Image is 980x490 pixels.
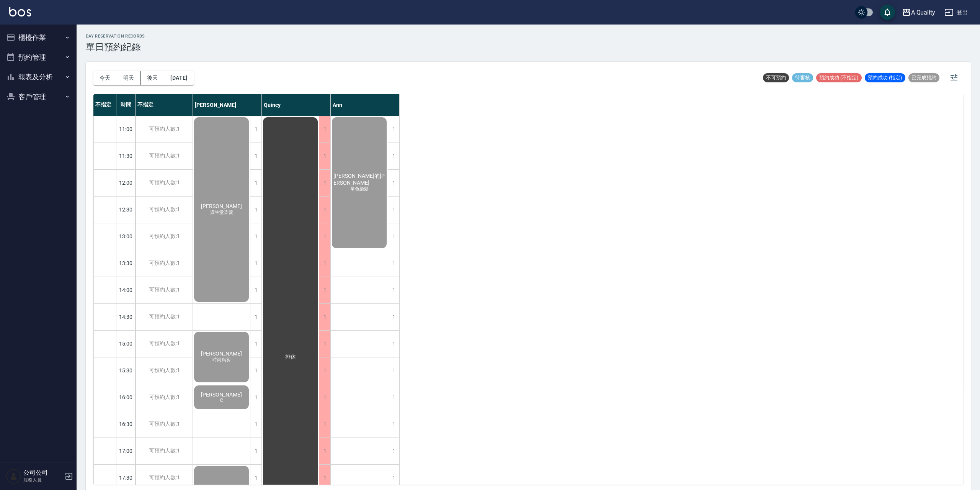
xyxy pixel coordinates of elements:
div: 可預約人數:1 [136,304,193,330]
div: 1 [388,304,399,330]
div: 1 [388,438,399,464]
div: 可預約人數:1 [136,250,193,277]
div: 11:00 [116,116,136,143]
div: 1 [319,304,330,330]
button: 櫃檯作業 [3,28,73,48]
button: 客戶管理 [3,87,73,107]
img: Logo [9,7,31,16]
div: 16:30 [116,411,136,438]
div: 11:30 [116,143,136,169]
button: [DATE] [164,71,193,85]
div: 1 [388,143,399,169]
div: 1 [388,357,399,384]
div: 1 [319,411,330,438]
div: 1 [319,223,330,250]
div: 可預約人數:1 [136,384,193,411]
div: 可預約人數:1 [136,170,193,196]
span: 資生堂染髮 [209,209,235,216]
div: 1 [250,223,261,250]
div: 不指定 [136,94,193,116]
div: Ann [331,94,400,116]
div: 可預約人數:1 [136,197,193,223]
div: 1 [388,250,399,277]
button: 預約管理 [3,48,73,67]
div: 1 [319,438,330,464]
div: 1 [319,331,330,357]
div: 13:00 [116,223,136,250]
div: 可預約人數:1 [136,438,193,464]
span: 不可預約 [763,74,789,81]
span: [PERSON_NAME]的[PERSON_NAME] [332,173,387,186]
div: 1 [250,357,261,384]
div: 1 [250,384,261,411]
div: 1 [250,438,261,464]
div: 1 [319,277,330,303]
div: 16:00 [116,384,136,411]
div: 1 [319,170,330,196]
span: [PERSON_NAME] [199,351,243,357]
span: [PERSON_NAME] [199,203,243,209]
div: 可預約人數:1 [136,331,193,357]
h3: 單日預約紀錄 [86,42,145,52]
div: 1 [250,411,261,438]
div: 1 [388,411,399,438]
div: 1 [388,197,399,223]
div: 12:00 [116,169,136,196]
div: 1 [319,143,330,169]
div: 1 [388,116,399,143]
span: [PERSON_NAME] [199,392,243,398]
span: 預約成功 (不指定) [816,74,862,81]
div: 15:00 [116,330,136,357]
div: 1 [250,170,261,196]
div: 1 [388,331,399,357]
div: 不指定 [93,94,116,116]
span: C [219,398,225,403]
h2: day Reservation records [86,34,145,39]
div: 1 [250,331,261,357]
button: 明天 [117,71,141,85]
span: 排休 [284,354,297,361]
div: 可預約人數:1 [136,411,193,438]
div: 可預約人數:1 [136,223,193,250]
div: 1 [319,384,330,411]
div: 1 [250,277,261,303]
div: Quincy [262,94,331,116]
p: 服務人員 [23,477,62,483]
span: 單色染髮 [349,186,370,192]
span: 已完成預約 [908,74,939,81]
div: 1 [388,170,399,196]
span: 時尚精剪 [211,357,232,363]
div: 1 [319,197,330,223]
button: A Quality [899,5,939,20]
div: 13:30 [116,250,136,277]
div: 可預約人數:1 [136,116,193,143]
div: 1 [388,277,399,303]
div: 1 [319,357,330,384]
button: save [880,5,895,20]
div: 1 [250,304,261,330]
h5: 公司公司 [23,469,62,477]
div: 12:30 [116,196,136,223]
div: 1 [319,116,330,143]
div: 1 [250,197,261,223]
div: 可預約人數:1 [136,357,193,384]
div: 1 [319,250,330,277]
button: 今天 [93,71,117,85]
div: 1 [388,384,399,411]
div: 1 [250,143,261,169]
span: 待審核 [792,74,813,81]
div: 1 [250,116,261,143]
div: 時間 [116,94,136,116]
img: Person [6,469,21,484]
div: 14:30 [116,303,136,330]
div: A Quality [911,8,936,17]
div: 1 [250,250,261,277]
button: 登出 [941,5,971,20]
div: 可預約人數:1 [136,143,193,169]
div: 15:30 [116,357,136,384]
div: 可預約人數:1 [136,277,193,303]
div: 17:00 [116,438,136,464]
span: 預約成功 (指定) [865,74,905,81]
div: 1 [388,223,399,250]
div: 14:00 [116,277,136,303]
